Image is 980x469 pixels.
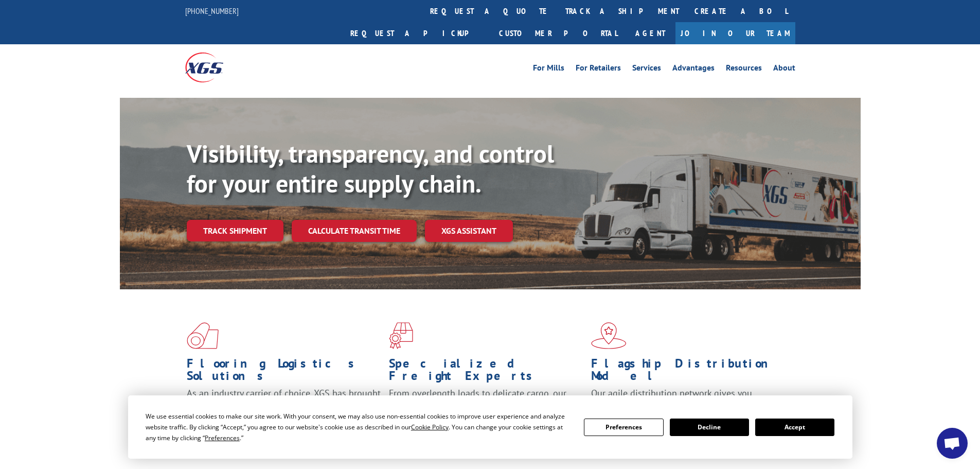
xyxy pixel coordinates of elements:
[937,428,968,459] div: Open chat
[185,6,239,16] a: [PHONE_NUMBER]
[591,387,780,411] span: Our agile distribution network gives you nationwide inventory management on demand.
[755,419,834,436] button: Accept
[533,64,564,75] a: For Mills
[425,220,513,242] a: XGS ASSISTANT
[187,387,381,424] span: As an industry carrier of choice, XGS has brought innovation and dedication to flooring logistics...
[389,387,583,433] p: From overlength loads to delicate cargo, our experienced staff knows the best way to move your fr...
[187,137,554,199] b: Visibility, transparency, and control for your entire supply chain.
[128,395,852,459] div: Cookie Consent Prompt
[389,357,583,387] h1: Specialized Freight Experts
[187,220,283,241] a: Track shipment
[591,322,627,349] img: xgs-icon-flagship-distribution-model-red
[343,22,491,44] a: Request a pickup
[670,419,749,436] button: Decline
[389,322,413,349] img: xgs-icon-focused-on-flooring-red
[292,220,417,242] a: Calculate transit time
[675,22,795,44] a: Join Our Team
[491,22,625,44] a: Customer Portal
[632,64,661,75] a: Services
[591,357,786,387] h1: Flagship Distribution Model
[672,64,715,75] a: Advantages
[576,64,621,75] a: For Retailers
[146,411,572,443] div: We use essential cookies to make our site work. With your consent, we may also use non-essential ...
[773,64,795,75] a: About
[625,22,675,44] a: Agent
[187,357,381,387] h1: Flooring Logistics Solutions
[584,419,663,436] button: Preferences
[187,322,219,349] img: xgs-icon-total-supply-chain-intelligence-red
[726,64,762,75] a: Resources
[205,433,240,442] span: Preferences
[411,423,449,431] span: Cookie Policy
